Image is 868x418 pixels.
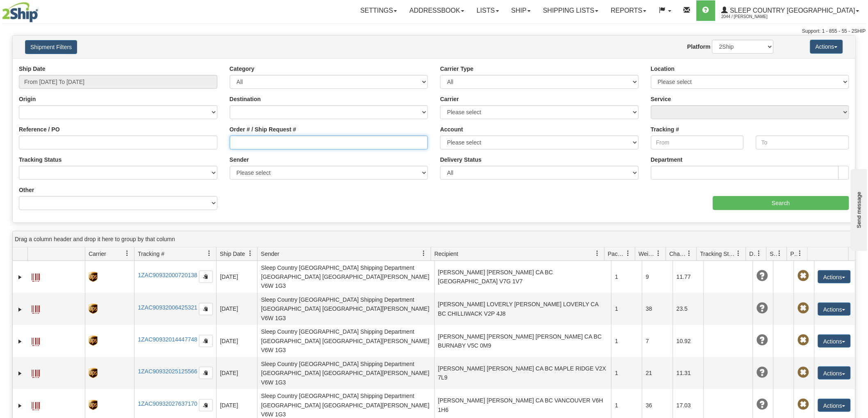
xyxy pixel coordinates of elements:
[16,273,24,281] a: Expand
[16,305,24,314] a: Expand
[220,250,245,258] span: Ship Date
[440,95,459,103] label: Carrier
[243,246,257,260] a: Ship Date filter column settings
[120,246,134,260] a: Carrier filter column settings
[651,65,675,73] label: Location
[611,293,642,325] td: 1
[590,246,604,260] a: Recipient filter column settings
[32,334,40,347] a: Label
[199,271,213,283] button: Copy to clipboard
[669,250,687,258] span: Charge
[16,402,24,410] a: Expand
[770,250,777,258] span: Shipment Issues
[261,250,279,258] span: Sender
[700,250,736,258] span: Tracking Status
[715,0,866,21] a: Sleep Country [GEOGRAPHIC_DATA] 2044 / [PERSON_NAME]
[6,7,76,13] div: Send message
[749,250,756,258] span: Delivery Status
[32,398,40,411] a: Label
[818,303,851,316] button: Actions
[89,250,106,258] span: Carrier
[732,246,746,260] a: Tracking Status filter column settings
[756,367,768,378] span: Unknown
[257,293,434,325] td: Sleep Country [GEOGRAPHIC_DATA] Shipping Department [GEOGRAPHIC_DATA] [GEOGRAPHIC_DATA][PERSON_NA...
[230,95,261,103] label: Destination
[793,246,807,260] a: Pickup Status filter column settings
[16,337,24,346] a: Expand
[434,250,458,258] span: Recipient
[138,272,197,278] a: 1ZAC90932000720138
[257,357,434,389] td: Sleep Country [GEOGRAPHIC_DATA] Shipping Department [GEOGRAPHIC_DATA] [GEOGRAPHIC_DATA][PERSON_NA...
[403,0,471,21] a: Addressbook
[230,156,249,164] label: Sender
[688,43,711,51] label: Platform
[25,40,77,54] button: Shipment Filters
[621,246,635,260] a: Packages filter column settings
[756,303,768,314] span: Unknown
[537,0,605,21] a: Shipping lists
[2,28,866,35] div: Support: 1 - 855 - 55 - 2SHIP
[818,366,851,380] button: Actions
[642,357,673,389] td: 21
[19,186,34,194] label: Other
[138,250,164,258] span: Tracking #
[651,95,672,103] label: Service
[199,367,213,379] button: Copy to clipboard
[19,156,62,164] label: Tracking Status
[354,0,403,21] a: Settings
[202,246,216,260] a: Tracking # filter column settings
[756,270,768,282] span: Unknown
[19,65,46,73] label: Ship Date
[89,272,97,282] img: 8 - UPS
[199,303,213,315] button: Copy to clipboard
[199,335,213,347] button: Copy to clipboard
[505,0,537,21] a: Ship
[797,367,809,378] span: Pickup Not Assigned
[434,293,612,325] td: [PERSON_NAME] LOVERLY [PERSON_NAME] LOVERLY CA BC CHILLIWACK V2P 4J8
[797,334,809,346] span: Pickup Not Assigned
[230,65,255,73] label: Category
[713,196,849,210] input: Search
[257,325,434,357] td: Sleep Country [GEOGRAPHIC_DATA] Shipping Department [GEOGRAPHIC_DATA] [GEOGRAPHIC_DATA][PERSON_NA...
[652,246,666,260] a: Weight filter column settings
[611,325,642,357] td: 1
[199,399,213,411] button: Copy to clipboard
[756,136,849,149] input: To
[797,303,809,314] span: Pickup Not Assigned
[471,0,505,21] a: Lists
[216,293,257,325] td: [DATE]
[818,270,851,283] button: Actions
[32,302,40,315] a: Label
[608,250,625,258] span: Packages
[752,246,766,260] a: Delivery Status filter column settings
[849,167,867,251] iframe: chat widget
[89,304,97,314] img: 8 - UPS
[651,156,683,164] label: Department
[434,325,612,357] td: [PERSON_NAME] [PERSON_NAME] [PERSON_NAME] CA BC BURNABY V5C 0M9
[440,156,482,164] label: Delivery Status
[32,366,40,379] a: Label
[417,246,431,260] a: Sender filter column settings
[818,334,851,348] button: Actions
[230,125,297,133] label: Order # / Ship Request #
[673,325,704,357] td: 10.92
[673,357,704,389] td: 11.31
[257,261,434,293] td: Sleep Country [GEOGRAPHIC_DATA] Shipping Department [GEOGRAPHIC_DATA] [GEOGRAPHIC_DATA][PERSON_NA...
[810,40,843,54] button: Actions
[818,399,851,412] button: Actions
[89,336,97,346] img: 8 - UPS
[605,0,653,21] a: Reports
[790,250,797,258] span: Pickup Status
[642,261,673,293] td: 9
[683,246,697,260] a: Charge filter column settings
[797,399,809,410] span: Pickup Not Assigned
[138,400,197,407] a: 1ZAC90932027637170
[16,369,24,377] a: Expand
[773,246,787,260] a: Shipment Issues filter column settings
[434,261,612,293] td: [PERSON_NAME] [PERSON_NAME] CA BC [GEOGRAPHIC_DATA] V7G 1V7
[216,357,257,389] td: [DATE]
[440,65,473,73] label: Carrier Type
[756,334,768,346] span: Unknown
[138,336,197,343] a: 1ZAC90932014447748
[89,368,97,378] img: 8 - UPS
